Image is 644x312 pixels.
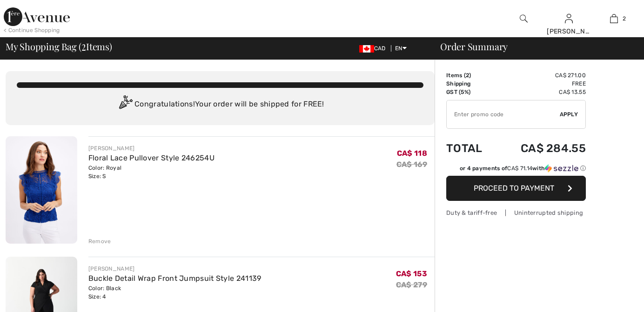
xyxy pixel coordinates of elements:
span: Apply [560,110,578,119]
div: Color: Black Size: 4 [88,284,262,301]
td: Total [446,133,496,164]
div: [PERSON_NAME] [88,144,215,153]
div: [PERSON_NAME] [547,27,591,36]
img: My Info [565,13,573,24]
img: Canadian Dollar [359,45,374,53]
div: [PERSON_NAME] [88,265,262,273]
div: < Continue Shopping [4,26,60,34]
span: Proceed to Payment [474,184,554,193]
td: Items ( ) [446,71,496,80]
img: Sezzle [545,164,578,173]
span: CAD [359,45,389,52]
td: Shipping [446,80,496,88]
span: 2 [81,40,86,52]
img: 1ère Avenue [4,7,70,26]
a: Floral Lace Pullover Style 246254U [88,153,215,162]
img: search the website [520,13,528,24]
a: 2 [592,13,636,24]
td: CA$ 13.55 [496,88,586,96]
a: Buckle Detail Wrap Front Jumpsuit Style 241139 [88,274,262,283]
span: EN [395,45,407,52]
button: Proceed to Payment [446,176,586,201]
div: Color: Royal Size: S [88,164,215,180]
span: CA$ 71.14 [507,165,532,172]
div: Congratulations! Your order will be shipped for FREE! [17,95,423,114]
span: CA$ 118 [397,149,427,158]
span: CA$ 153 [396,269,427,278]
img: Floral Lace Pullover Style 246254U [6,136,77,244]
td: GST (5%) [446,88,496,96]
div: Order Summary [429,42,638,51]
span: 2 [623,14,626,23]
div: or 4 payments ofCA$ 71.14withSezzle Click to learn more about Sezzle [446,164,586,176]
td: Free [496,80,586,88]
td: CA$ 271.00 [496,71,586,80]
span: 2 [466,72,469,79]
div: Duty & tariff-free | Uninterrupted shipping [446,208,586,217]
span: My Shopping Bag ( Items) [6,42,112,51]
div: or 4 payments of with [460,164,586,173]
img: Congratulation2.svg [116,95,134,114]
div: Remove [88,237,111,246]
img: My Bag [610,13,618,24]
td: CA$ 284.55 [496,133,586,164]
input: Promo code [447,100,560,128]
s: CA$ 279 [396,280,427,289]
a: Sign In [565,14,573,23]
s: CA$ 169 [396,160,427,169]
